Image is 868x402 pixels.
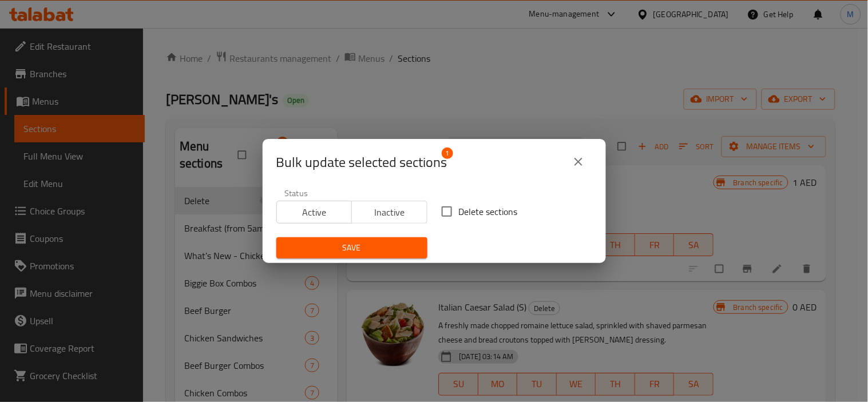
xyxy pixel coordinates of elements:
[356,204,423,221] span: Inactive
[276,237,427,258] button: Save
[276,153,447,172] span: Selected section count
[286,241,418,255] span: Save
[459,205,518,218] span: Delete sections
[442,148,453,159] span: 1
[276,201,352,224] button: Active
[282,204,348,221] span: Active
[565,148,592,176] button: close
[351,201,427,224] button: Inactive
